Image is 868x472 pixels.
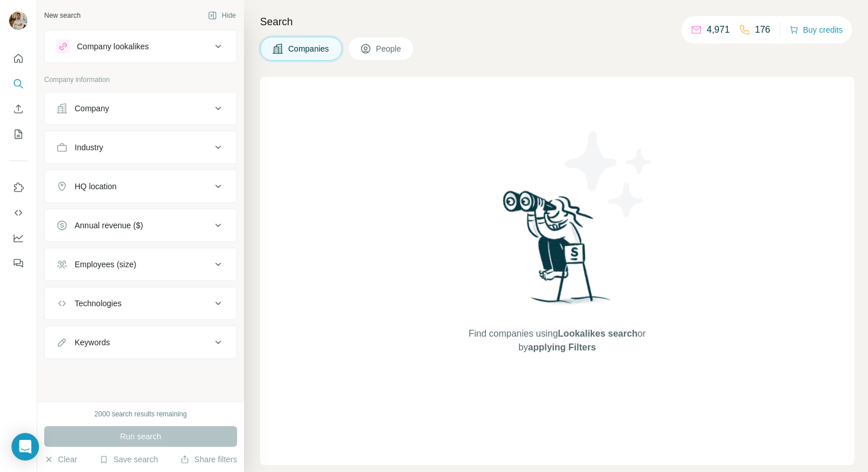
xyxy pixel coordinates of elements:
span: Companies [288,43,330,54]
div: Company lookalikes [77,41,149,52]
button: Technologies [45,290,237,317]
button: My lists [9,124,28,145]
button: Dashboard [9,228,28,248]
span: Find companies using or by [465,327,649,354]
button: Clear [44,454,77,465]
button: Enrich CSV [9,99,28,119]
div: Industry [75,142,103,153]
button: HQ location [45,173,237,200]
button: Employees (size) [45,251,237,278]
img: Avatar [9,11,28,30]
span: People [376,43,402,54]
button: Save search [99,454,158,465]
div: Annual revenue ($) [75,220,143,231]
button: Company lookalikes [45,33,237,60]
button: Buy credits [789,22,843,38]
img: Surfe Illustration - Stars [557,123,661,226]
div: Employees (size) [75,259,136,270]
p: 176 [755,23,770,37]
button: Feedback [9,253,28,274]
div: Open Intercom Messenger [11,433,39,461]
div: Company [75,103,109,114]
h4: Search [260,14,854,30]
img: Surfe Illustration - Woman searching with binoculars [498,188,617,315]
button: Use Surfe API [9,202,28,223]
button: Quick start [9,48,28,69]
div: HQ location [75,181,117,192]
div: 2000 search results remaining [95,409,187,419]
div: Technologies [75,298,122,309]
span: Lookalikes search [558,329,638,338]
button: Hide [200,7,244,24]
p: 4,971 [707,23,730,37]
button: Company [45,95,237,122]
button: Search [9,73,28,94]
button: Use Surfe on LinkedIn [9,177,28,198]
div: New search [44,10,80,21]
p: Company information [44,75,237,85]
span: applying Filters [528,342,596,352]
button: Keywords [45,329,237,356]
div: Keywords [75,337,110,348]
button: Industry [45,134,237,161]
button: Share filters [180,454,237,465]
button: Annual revenue ($) [45,212,237,239]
